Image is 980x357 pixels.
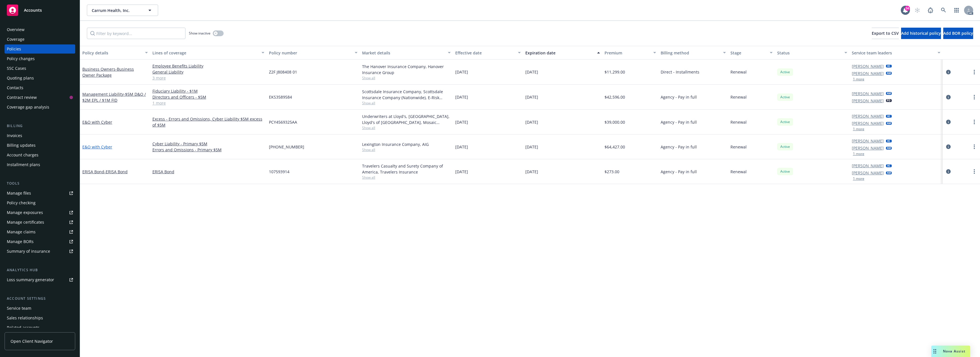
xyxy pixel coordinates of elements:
[5,64,75,73] a: SSC Cases
[971,143,978,150] a: more
[945,143,952,150] a: circleInformation
[971,69,978,76] a: more
[189,31,211,36] span: Show inactive
[730,144,747,150] span: Renewal
[152,100,264,106] a: 1 more
[152,63,264,69] a: Employee Benefits Liability
[779,169,791,174] span: Active
[455,94,468,100] span: [DATE]
[912,5,923,16] a: Start snowing
[267,46,360,60] button: Policy number
[269,119,297,125] span: PCY4569325AA
[7,323,40,332] div: Related accounts
[152,147,264,153] a: Errors and Omissions - Primary $5M
[661,94,697,100] span: Agency - Pay in full
[5,74,75,83] a: Quoting plans
[7,313,43,323] div: Sales relationships
[82,66,134,78] span: - Business Owner Package
[455,69,468,75] span: [DATE]
[525,69,538,75] span: [DATE]
[362,175,451,180] span: Show all
[104,169,128,174] span: - ERISA Bond
[605,119,625,125] span: $39,000.00
[455,169,468,175] span: [DATE]
[5,25,75,34] a: Overview
[362,163,451,175] div: Travelers Casualty and Surety Company of America, Travelers Insurance
[5,35,75,44] a: Coverage
[24,8,42,13] span: Accounts
[872,30,899,36] span: Export to CSV
[730,50,766,56] div: Stage
[853,77,864,81] button: 1 more
[7,64,26,73] div: SSC Cases
[152,69,264,75] a: General Liability
[525,50,594,56] div: Expiration date
[525,119,538,125] span: [DATE]
[7,74,34,83] div: Quoting plans
[5,181,75,186] div: Tools
[943,349,965,354] span: Nova Assist
[453,46,523,60] button: Effective date
[525,94,538,100] span: [DATE]
[7,237,34,246] div: Manage BORs
[455,119,468,125] span: [DATE]
[7,227,36,236] div: Manage claims
[82,50,142,56] div: Policy details
[7,304,31,313] div: Service team
[7,218,44,227] div: Manage certificates
[943,28,973,39] button: Add BOR policy
[5,267,75,273] div: Analytics hub
[605,144,625,150] span: $64,427.00
[5,198,75,207] a: Policy checking
[5,304,75,313] a: Service team
[777,50,841,56] div: Status
[362,147,451,152] span: Show all
[730,169,747,175] span: Renewal
[5,189,75,198] a: Manage files
[852,70,884,76] a: [PERSON_NAME]
[779,144,791,149] span: Active
[5,93,75,102] a: Contract review
[82,66,134,78] a: Business Owners
[779,95,791,100] span: Active
[5,83,75,92] a: Contacts
[7,141,36,150] div: Billing updates
[362,141,451,147] div: Lexington Insurance Company, AIG
[269,69,297,75] span: Z2F J808408 01
[945,119,952,125] a: circleInformation
[5,54,75,63] a: Policy changes
[7,150,38,160] div: Account charges
[82,91,146,103] a: Management Liability
[661,119,697,125] span: Agency - Pay in full
[150,46,267,60] button: Lines of coverage
[7,103,49,112] div: Coverage gap analysis
[5,150,75,160] a: Account charges
[852,91,884,97] a: [PERSON_NAME]
[730,119,747,125] span: Renewal
[360,46,453,60] button: Market details
[11,338,53,344] span: Open Client Navigator
[82,91,146,103] span: - $5M D&O / $2M EPL / $1M FID
[901,30,941,36] span: Add historical policy
[852,113,884,119] a: [PERSON_NAME]
[7,131,22,140] div: Invoices
[7,247,50,256] div: Summary of insurance
[362,50,444,56] div: Market details
[605,169,619,175] span: $273.00
[5,208,75,217] a: Manage exposures
[269,94,292,100] span: EKS3589584
[945,168,952,175] a: circleInformation
[82,119,112,125] a: E&O with Cyber
[971,168,978,175] a: more
[5,103,75,112] a: Coverage gap analysis
[605,50,650,56] div: Premium
[852,145,884,151] a: [PERSON_NAME]
[730,94,747,100] span: Renewal
[661,144,697,150] span: Agency - Pay in full
[5,131,75,140] a: Invoices
[7,83,23,92] div: Contacts
[152,75,264,81] a: 3 more
[152,94,264,100] a: Directors and Officers - $5M
[80,46,150,60] button: Policy details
